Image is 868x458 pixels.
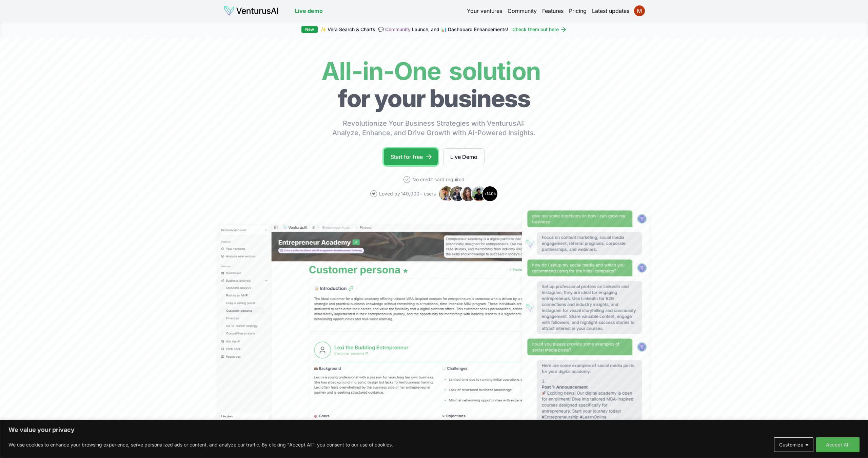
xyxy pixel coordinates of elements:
[512,26,567,33] a: Check them out here
[384,148,438,165] a: Start for free
[508,7,537,15] a: Community
[449,186,466,202] img: Avatar 2
[569,7,587,15] a: Pricing
[438,186,455,202] img: Avatar 1
[816,437,860,452] button: Accept All
[443,148,485,165] a: Live Demo
[224,5,279,16] img: logo
[592,7,629,15] a: Latest updates
[460,186,476,202] img: Avatar 3
[8,426,860,434] p: We value your privacy
[301,26,318,33] div: New
[385,26,411,32] a: Community
[8,441,393,449] p: We use cookies to enhance your browsing experience, serve personalized ads or content, and analyz...
[471,186,487,202] img: Avatar 4
[634,5,645,16] img: ACg8ocIfsO4LZyitn7mBIODy4pTmiDhdeEAnV6X_YzOWw-YWsHZBmA=s96-c
[320,26,508,33] span: ✨ Vera Search & Charts, 💬 Launch, and 📊 Dashboard Enhancements!
[467,7,502,15] a: Your ventures
[774,437,813,452] button: Customize
[295,7,323,15] a: Live demo
[542,7,564,15] a: Features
